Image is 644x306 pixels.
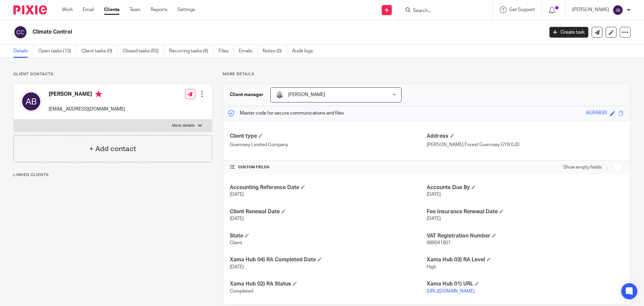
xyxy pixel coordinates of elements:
p: More details [172,123,195,128]
h4: VAT Registration Number [427,232,624,239]
h4: Xama Hub 03) RA Level [427,256,624,263]
label: Show empty fields [563,164,602,171]
a: Clients [104,6,119,13]
p: Master code for secure communications and files [228,110,344,117]
a: Client tasks (0) [82,45,118,58]
h4: Xama Hub 02) RA Status [230,280,427,288]
h4: Fee Insurance Renewal Date [427,208,624,215]
h4: CUSTOM FIELDS [230,165,427,170]
h3: Client manager [230,91,264,98]
a: [URL][DOMAIN_NAME] [427,289,475,294]
h4: Xama Hub 01) URL [427,280,624,288]
div: AGRAB30 [586,110,607,117]
p: Linked clients [13,172,212,178]
img: svg%3E [20,91,42,112]
span: [DATE] [230,192,244,197]
a: Recurring tasks (6) [169,45,214,58]
span: [DATE] [230,216,244,221]
a: Create task [549,27,588,38]
h4: State [230,232,427,239]
h4: Client type [230,133,427,140]
span: Get Support [509,7,535,12]
h4: Client Renewal Date [230,208,427,215]
span: [PERSON_NAME] [288,92,325,97]
img: Debbie%20Noon%20Professional%20Photo.jpg [276,91,284,99]
i: Primary [95,91,102,97]
h4: [PERSON_NAME] [49,91,125,99]
img: svg%3E [13,25,28,39]
a: Work [62,6,73,13]
p: [PERSON_NAME] Forest Guernsey GY8 0JD [427,141,624,148]
a: Details [13,45,33,58]
p: [EMAIL_ADDRESS][DOMAIN_NAME] [49,106,125,113]
span: [DATE] [427,216,441,221]
span: 689041801 [427,241,451,245]
h4: + Add contact [89,144,136,154]
a: Open tasks (13) [38,45,76,58]
p: Client contacts [13,72,212,77]
a: Email [83,6,94,13]
span: [DATE] [230,265,244,269]
a: Closed tasks (92) [123,45,164,58]
a: Notes (0) [263,45,287,58]
a: Audit logs [292,45,318,58]
p: [PERSON_NAME] [572,6,609,13]
a: Emails [239,45,258,58]
h2: Climate Control [33,29,438,36]
span: [DATE] [427,192,441,197]
a: Team [129,6,141,13]
span: Client [230,241,242,245]
h4: Accounting Reference Date [230,184,427,191]
p: Guernsey Limited Company [230,141,427,148]
img: Pixie [13,5,47,14]
a: Reports [151,6,167,13]
p: More details [223,72,631,77]
a: Files [219,45,234,58]
span: Completed [230,289,253,294]
img: svg%3E [612,5,623,15]
h4: Accounts Due By [427,184,624,191]
a: Settings [177,6,195,13]
input: Search [412,8,473,14]
span: High [427,265,436,269]
h4: Xama Hub 04) RA Completed Date [230,256,427,263]
h4: Address [427,133,624,140]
